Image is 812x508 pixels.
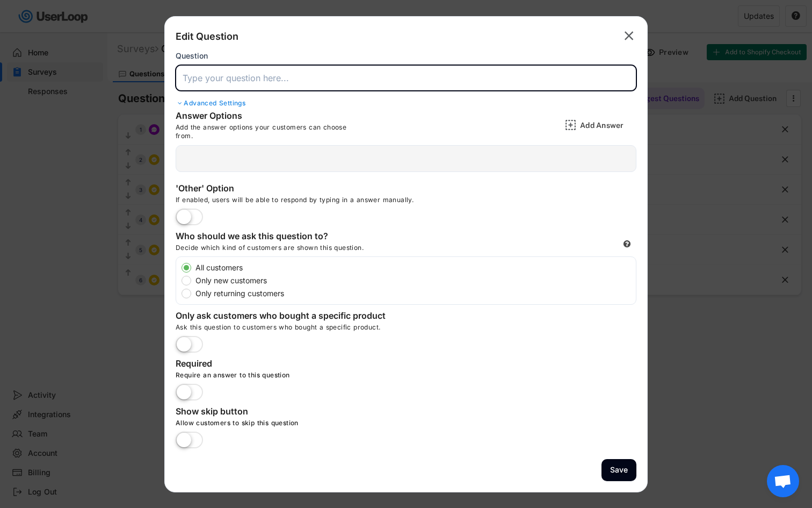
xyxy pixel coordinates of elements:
div: Show skip button [176,406,390,419]
div: Open chat [767,465,799,497]
div: Question [176,51,208,61]
label: Only new customers [192,277,636,284]
div: Allow customers to skip this question [176,419,498,432]
div: If enabled, users will be able to respond by typing in a answer manually. [176,196,498,209]
div: Required [176,358,390,371]
div: Require an answer to this question [176,371,498,384]
div: Answer Options [176,110,337,123]
input: Type your question here... [176,65,636,91]
div: Ask this question to customers who bought a specific product. [176,323,636,336]
div: Advanced Settings [176,99,636,108]
div: Edit Question [176,30,238,43]
label: Only returning customers [192,290,636,297]
div: Add the answer options your customers can choose from. [176,123,364,140]
button:  [621,27,636,45]
div: Only ask customers who bought a specific product [176,310,390,323]
text:  [625,28,634,44]
div: Add Answer [580,120,634,130]
button: Save [601,459,636,481]
label: All customers [192,264,636,271]
div: 'Other' Option [176,183,390,196]
div: Decide which kind of customers are shown this question. [176,244,444,256]
div: Who should we ask this question to? [176,231,390,244]
img: AddMajor.svg [565,119,576,131]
